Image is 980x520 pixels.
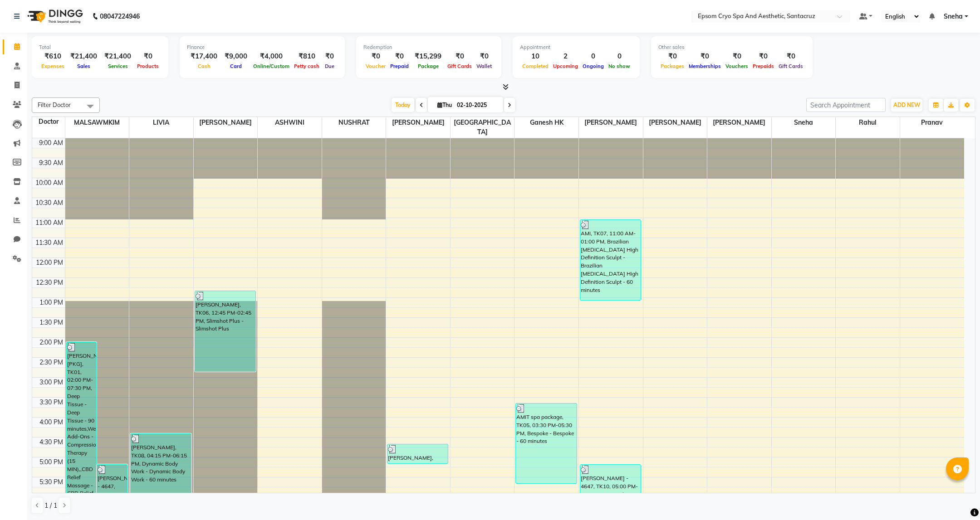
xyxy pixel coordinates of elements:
[38,437,65,447] div: 4:30 PM
[551,63,580,69] span: Upcoming
[520,44,632,51] div: Appointment
[196,63,213,69] span: Cash
[386,117,450,128] span: [PERSON_NAME]
[836,117,900,128] span: Rahul
[942,484,971,511] iframe: chat widget
[251,63,292,69] span: Online/Custom
[34,258,65,267] div: 12:00 PM
[38,298,65,307] div: 1:00 PM
[580,51,606,62] div: 0
[228,63,244,69] span: Card
[38,318,65,327] div: 1:30 PM
[388,51,411,62] div: ₹0
[39,44,161,51] div: Total
[39,63,67,69] span: Expenses
[514,117,578,128] span: Ganesh HK
[686,63,723,69] span: Memberships
[606,51,632,62] div: 0
[37,158,65,168] div: 9:30 AM
[387,444,448,463] div: [PERSON_NAME], TK13, 04:30 PM-05:00 PM, Wellness Add-Ons - Compression Therapy (15 MIN).
[100,4,140,29] b: 08047224946
[520,51,551,62] div: 10
[776,51,805,62] div: ₹0
[643,117,707,128] span: [PERSON_NAME]
[891,99,922,112] button: ADD NEW
[131,434,191,514] div: [PERSON_NAME], TK08, 04:15 PM-06:15 PM, Dynamic Body Work - Dynamic Body Work - 60 minutes
[750,51,776,62] div: ₹0
[474,51,494,62] div: ₹0
[34,238,65,248] div: 11:30 AM
[65,117,129,128] span: MALSAWMKIM
[38,398,65,407] div: 3:30 PM
[658,51,686,62] div: ₹0
[44,501,57,510] span: 1 / 1
[363,44,494,51] div: Redemption
[32,117,65,126] div: Doctor
[39,51,67,62] div: ₹610
[38,338,65,347] div: 2:00 PM
[67,51,101,62] div: ₹21,400
[454,98,500,112] input: 2025-10-02
[37,138,65,148] div: 9:00 AM
[723,63,750,69] span: Vouchers
[322,51,338,62] div: ₹0
[806,98,886,112] input: Search Appointment
[435,102,454,108] span: Thu
[34,198,65,208] div: 10:30 AM
[520,63,551,69] span: Completed
[187,51,221,62] div: ₹17,400
[363,51,388,62] div: ₹0
[944,12,963,21] span: Sneha
[606,63,632,69] span: No show
[445,51,474,62] div: ₹0
[363,63,388,69] span: Voucher
[551,51,580,62] div: 2
[658,44,805,51] div: Other sales
[707,117,771,128] span: [PERSON_NAME]
[38,418,65,427] div: 4:00 PM
[195,291,255,371] div: [PERSON_NAME], TK06, 12:45 PM-02:45 PM, Slimshot Plus - Slimshot Plus
[723,51,750,62] div: ₹0
[776,63,805,69] span: Gift Cards
[411,51,445,62] div: ₹15,299
[292,63,322,69] span: Petty cash
[106,63,130,69] span: Services
[580,63,606,69] span: Ongoing
[34,178,65,188] div: 10:00 AM
[34,218,65,228] div: 11:00 AM
[101,51,135,62] div: ₹21,400
[38,457,65,467] div: 5:00 PM
[900,117,964,128] span: Pranav
[580,220,641,300] div: AMI, TK07, 11:00 AM-01:00 PM, Brazilian [MEDICAL_DATA] High Definition Sculpt - Brazilian [MEDICA...
[292,51,322,62] div: ₹810
[516,403,576,483] div: AMIT spa package, TK05, 03:30 PM-05:30 PM, Bespoke - Bespoke - 60 minutes
[38,358,65,367] div: 2:30 PM
[129,117,193,128] span: LIVIA
[38,101,71,108] span: Filter Doctor
[451,117,514,138] span: [GEOGRAPHIC_DATA]
[772,117,836,128] span: Sneha
[251,51,292,62] div: ₹4,000
[416,63,441,69] span: Package
[38,477,65,487] div: 5:30 PM
[445,63,474,69] span: Gift Cards
[322,117,386,128] span: NUSHRAT
[187,44,338,51] div: Finance
[750,63,776,69] span: Prepaids
[258,117,322,128] span: ASHWINI
[388,63,411,69] span: Prepaid
[658,63,686,69] span: Packages
[135,63,161,69] span: Products
[392,98,414,112] span: Today
[38,378,65,387] div: 3:00 PM
[135,51,161,62] div: ₹0
[221,51,251,62] div: ₹9,000
[893,102,920,108] span: ADD NEW
[194,117,258,128] span: [PERSON_NAME]
[686,51,723,62] div: ₹0
[34,278,65,287] div: 12:30 PM
[323,63,337,69] span: Due
[23,4,85,29] img: logo
[75,63,93,69] span: Sales
[474,63,494,69] span: Wallet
